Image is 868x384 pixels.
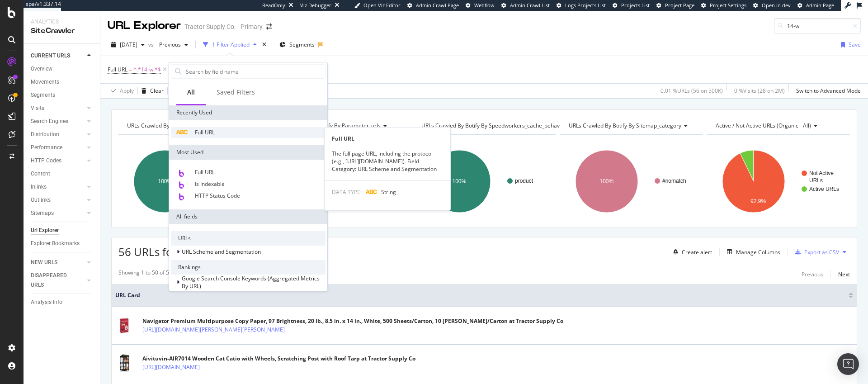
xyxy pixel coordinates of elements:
a: Open in dev [753,2,791,9]
button: Apply [108,84,134,98]
span: DATA TYPE: [332,188,362,196]
div: HTTP Codes [31,156,61,166]
svg: A chart. [118,142,260,221]
span: 56 URLs found [118,244,193,259]
text: 92.9% [750,198,766,204]
button: 1 Filter Applied [199,38,260,52]
input: Search by field name [185,65,325,78]
a: Overview [31,64,94,74]
div: A chart. [266,142,407,221]
span: Full URL [195,128,215,136]
a: Admin Crawl List [501,2,550,9]
span: Full URL [108,66,127,73]
span: ^.*14-w.*$ [133,63,161,76]
div: Segments [31,90,55,100]
div: All [187,88,195,97]
text: #nomatch [662,178,686,184]
span: Active / Not Active URLs (organic - all) [716,122,811,129]
a: Projects List [613,2,650,9]
button: Save [168,84,191,98]
span: URLs Crawled By Botify By speedworkers_cache_behaviors [421,122,569,129]
a: Content [31,169,94,179]
button: Clear [138,84,164,98]
button: Manage Columns [723,247,780,257]
div: Manage Columns [736,248,780,256]
h4: URLs Crawled By Botify By sitemap_category [567,119,695,133]
div: Analysis Info [31,298,62,307]
span: Full URL [195,168,215,176]
a: Admin Crawl Page [407,2,459,9]
div: Clear [150,87,164,95]
div: Distribution [31,130,59,139]
a: Search Engines [31,117,85,126]
a: DISAPPEARED URLS [31,271,85,290]
text: product [515,178,533,184]
span: vs [148,41,156,48]
button: Next [838,269,850,280]
a: Distribution [31,130,85,139]
div: Create alert [682,248,712,256]
a: Admin Page [797,2,834,9]
div: 0 % Visits ( 28 on 2M ) [734,87,785,95]
img: main image [115,317,133,335]
button: Segments [276,38,318,52]
img: main image [115,354,133,372]
div: Switch to Advanced Mode [796,87,861,95]
div: URLs [171,231,325,246]
text: 100% [599,178,613,185]
a: Inlinks [31,182,85,192]
div: Most Used [169,145,327,160]
span: Segments [289,41,315,48]
a: Performance [31,143,85,152]
div: Saved Filters [217,88,255,97]
div: Recently Used [169,105,327,120]
div: Open Intercom Messenger [837,353,859,375]
span: Admin Page [806,2,834,9]
span: Project Page [665,2,694,9]
div: Overview [31,64,52,74]
span: URLs Crawled By Botify By pagetype [127,122,218,129]
a: Visits [31,104,85,113]
a: Open Viz Editor [354,2,401,9]
a: Sitemaps [31,209,85,218]
div: Url Explorer [31,226,59,235]
div: Search Engines [31,117,68,126]
div: SiteCrawler [31,26,93,36]
a: Logs Projects List [557,2,606,9]
div: Content [31,169,50,179]
div: times [260,40,268,49]
span: Project Settings [710,2,746,9]
div: Next [838,270,850,278]
h4: Active / Not Active URLs [714,119,842,133]
div: Explorer Bookmarks [31,239,80,248]
div: 0.01 % URLs ( 56 on 500K ) [660,87,723,95]
div: Visits [31,104,44,113]
input: Find a URL [774,18,861,34]
span: Previous [156,41,181,48]
div: Tractor Supply Co. - Primary [184,22,263,31]
div: CURRENT URLS [31,51,70,61]
a: Movements [31,77,94,87]
a: [URL][DOMAIN_NAME] [142,363,200,372]
h4: URLs Crawled By Botify By pagetype [125,119,253,133]
div: arrow-right-arrow-left [266,24,272,30]
span: Open Viz Editor [363,2,401,9]
svg: A chart. [413,142,554,221]
span: = [129,66,132,73]
a: Explorer Bookmarks [31,239,94,248]
a: CURRENT URLS [31,51,85,61]
a: Segments [31,90,94,100]
span: URLs Crawled By Botify By sitemap_category [569,122,681,129]
span: URL Scheme and Segmentation [182,248,261,256]
div: All fields [169,209,327,224]
div: Movements [31,77,59,87]
button: Switch to Advanced Mode [793,84,861,98]
span: Projects List [621,2,650,9]
svg: A chart. [560,142,702,221]
div: Export as CSV [804,248,839,256]
div: Showing 1 to 50 of 56 entries [118,269,191,280]
span: Logs Projects List [565,2,606,9]
span: Is Indexable [195,180,225,188]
